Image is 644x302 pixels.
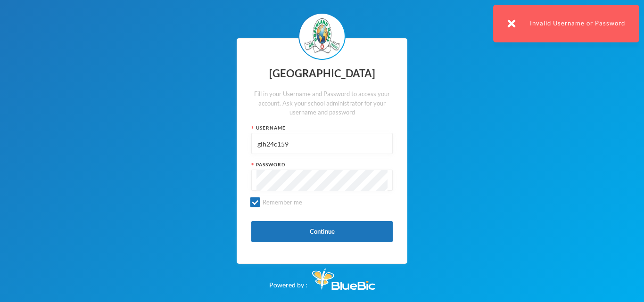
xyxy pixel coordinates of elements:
[493,5,639,42] div: Invalid Username or Password
[251,161,393,168] div: Password
[251,65,393,83] div: [GEOGRAPHIC_DATA]
[269,264,375,290] div: Powered by :
[251,90,393,117] div: Fill in your Username and Password to access your account. Ask your school administrator for your...
[251,221,393,242] button: Continue
[251,124,393,131] div: Username
[259,198,306,206] span: Remember me
[312,269,375,290] img: Bluebic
